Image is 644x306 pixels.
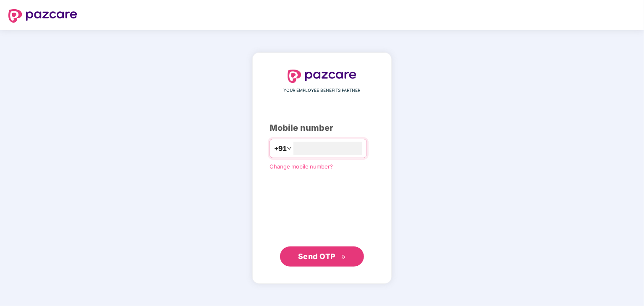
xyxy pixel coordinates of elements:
[287,146,292,151] span: down
[280,246,364,267] button: Send OTPdouble-right
[274,143,287,154] span: +91
[284,87,361,94] span: YOUR EMPLOYEE BENEFITS PARTNER
[270,122,374,135] div: Mobile number
[8,9,77,23] img: logo
[288,70,356,83] img: logo
[298,252,335,261] span: Send OTP
[341,254,346,260] span: double-right
[270,163,333,170] a: Change mobile number?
